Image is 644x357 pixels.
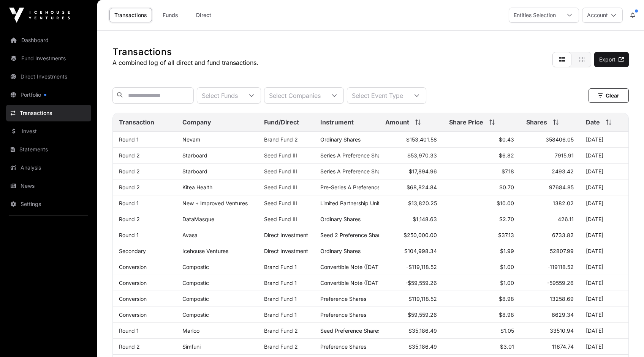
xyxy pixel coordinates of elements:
span: Preference Shares [320,343,366,350]
span: Series A Preference Shares [320,152,388,159]
h1: Transactions [112,46,258,58]
span: 52807.99 [550,248,574,254]
a: Conversion [119,296,147,302]
div: Select Funds [197,88,242,103]
a: Dashboard [6,32,91,49]
a: Starboard [182,168,207,175]
span: 6629.34 [552,311,574,318]
span: $1.00 [500,280,514,286]
td: $35,186.49 [379,339,443,355]
a: Starboard [182,152,207,159]
a: Brand Fund 2 [264,136,298,143]
a: Compostic [182,296,209,302]
div: Select Companies [264,88,325,103]
a: Brand Fund 1 [264,264,297,270]
span: Company [182,118,211,127]
iframe: Chat Widget [606,321,644,357]
span: Share Price [449,118,483,127]
span: Preference Shares [320,296,366,302]
span: $1.05 [500,327,514,334]
td: $59,559.26 [379,307,443,323]
td: $13,820.25 [379,195,443,211]
a: Conversion [119,311,147,318]
a: Round 1 [119,327,139,334]
span: Shares [526,118,547,127]
td: [DATE] [580,339,628,355]
span: Series A Preference Shares [320,168,388,175]
span: Preference Shares [320,311,366,318]
span: $2.70 [499,216,514,222]
td: $1,148.63 [379,211,443,227]
a: Round 1 [119,232,139,238]
td: [DATE] [580,227,628,243]
span: $0.43 [499,136,514,143]
span: Direct Investment [264,232,308,238]
a: Compostic [182,264,209,270]
a: Compostic [182,311,209,318]
a: Funds [155,8,185,22]
span: 11674.74 [552,343,574,350]
span: $3.01 [500,343,514,350]
a: Secondary [119,248,146,254]
span: -59559.26 [547,280,574,286]
a: Direct [188,8,219,22]
td: [DATE] [580,275,628,291]
a: Export [594,52,629,67]
a: Conversion [119,264,147,270]
span: $6.82 [499,152,514,159]
span: Convertible Note ([DATE]) [320,264,385,270]
span: Instrument [320,118,354,127]
span: 33510.94 [550,327,574,334]
span: Ordinary Shares [320,136,361,143]
span: 13258.69 [550,296,574,302]
a: Brand Fund 1 [264,280,297,286]
span: Convertible Note ([DATE]) [320,280,385,286]
td: [DATE] [580,179,628,195]
td: $104,998.34 [379,243,443,259]
span: Limited Partnership Units [320,200,383,206]
a: Settings [6,196,91,212]
span: $1.99 [500,248,514,254]
a: Brand Fund 1 [264,311,297,318]
a: Round 2 [119,216,140,222]
div: Select Event Type [347,88,408,103]
a: Fund Investments [6,50,91,67]
a: Transactions [109,8,152,22]
a: Seed Fund III [264,152,297,159]
span: $8.98 [499,296,514,302]
a: Seed Fund III [264,200,297,206]
td: $53,970.33 [379,148,443,164]
a: Brand Fund 2 [264,327,298,334]
a: Seed Fund III [264,168,297,175]
td: [DATE] [580,291,628,307]
span: -119118.52 [547,264,574,270]
td: $250,000.00 [379,227,443,243]
td: [DATE] [580,132,628,148]
td: [DATE] [580,148,628,164]
td: [DATE] [580,164,628,179]
td: [DATE] [580,259,628,275]
a: News [6,178,91,194]
td: [DATE] [580,195,628,211]
a: Simfuni [182,343,201,350]
span: Fund/Direct [264,118,299,127]
td: $35,186.49 [379,323,443,339]
a: Statements [6,141,91,158]
span: 2493.42 [552,168,574,175]
button: Account [582,8,623,23]
a: Transactions [6,105,91,121]
span: Amount [385,118,409,127]
span: $7.18 [502,168,514,175]
a: Seed Fund III [264,216,297,222]
a: Icehouse Ventures [182,248,228,254]
a: Compostic [182,280,209,286]
a: Brand Fund 2 [264,343,298,350]
span: $1.00 [500,264,514,270]
span: 426.11 [558,216,574,222]
a: Analysis [6,159,91,176]
td: -$119,118.52 [379,259,443,275]
span: 358406.05 [546,136,574,143]
a: Brand Fund 1 [264,296,297,302]
span: Seed 2 Preference Shares [320,232,386,238]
